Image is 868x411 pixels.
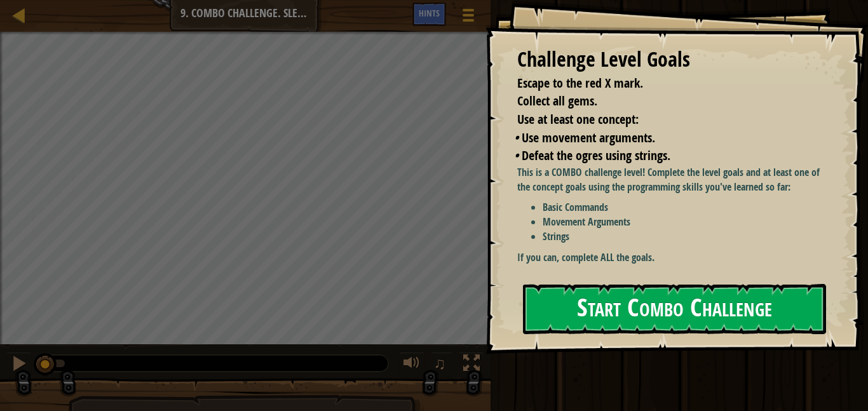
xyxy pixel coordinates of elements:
li: Use at least one concept: [501,111,820,129]
button: Adjust volume [399,352,424,378]
li: Escape to the red X mark. [501,74,820,93]
span: Defeat the ogres using strings. [522,147,670,164]
li: Use movement arguments. [514,129,820,147]
p: This is a COMBO challenge level! Complete the level goals and at least one of the concept goals u... [517,165,824,194]
button: Start Combo Challenge [523,284,826,334]
button: Ctrl + P: Pause [6,352,32,378]
i: • [514,147,519,164]
span: Hints [419,7,440,19]
button: ♫ [431,352,452,378]
p: If you can, complete ALL the goals. [517,250,824,265]
button: Toggle fullscreen [459,352,484,378]
div: Challenge Level Goals [517,45,824,74]
li: Defeat the ogres using strings. [514,147,820,165]
li: Collect all gems. [501,92,820,111]
li: Movement Arguments [543,215,824,229]
li: Strings [543,229,824,244]
i: • [514,129,519,146]
span: ♫ [433,354,446,373]
span: Use movement arguments. [522,129,655,146]
button: Show game menu [452,3,484,32]
span: Escape to the red X mark. [517,74,643,91]
span: Use at least one concept: [517,111,639,128]
span: Collect all gems. [517,92,597,109]
li: Basic Commands [543,200,824,215]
